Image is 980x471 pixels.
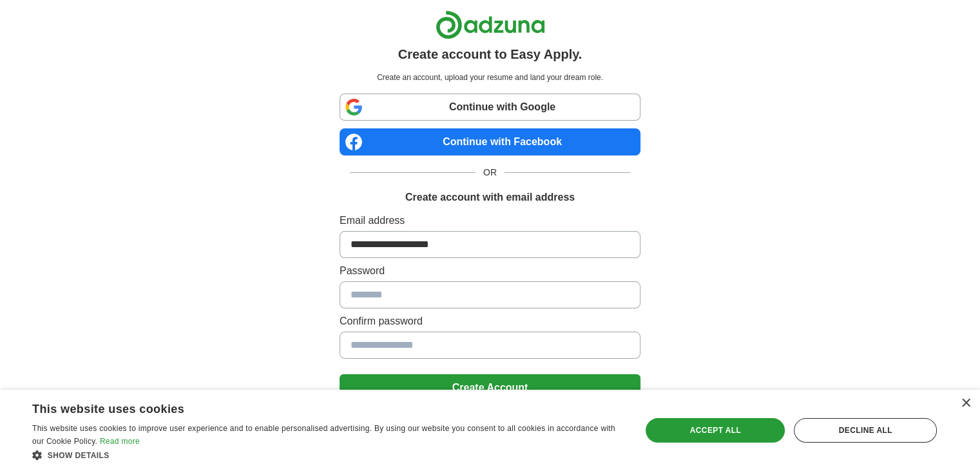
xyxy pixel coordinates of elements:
a: Continue with Facebook [340,128,640,155]
div: Show details [32,448,623,461]
div: Decline all [794,418,937,443]
div: Close [961,399,970,408]
h1: Create account to Easy Apply. [398,45,582,64]
a: Read more, opens a new window [100,437,140,446]
button: Create Account [340,374,640,401]
label: Email address [340,213,640,228]
span: OR [476,166,504,179]
span: Show details [48,451,110,460]
div: This website uses cookies [32,397,591,417]
label: Confirm password [340,314,640,329]
div: Accept all [646,418,785,443]
label: Password [340,263,640,279]
a: Continue with Google [340,94,640,121]
h1: Create account with email address [405,190,575,205]
p: Create an account, upload your resume and land your dream role. [342,72,638,83]
span: This website uses cookies to improve user experience and to enable personalised advertising. By u... [32,424,615,446]
img: Adzuna logo [436,10,545,39]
